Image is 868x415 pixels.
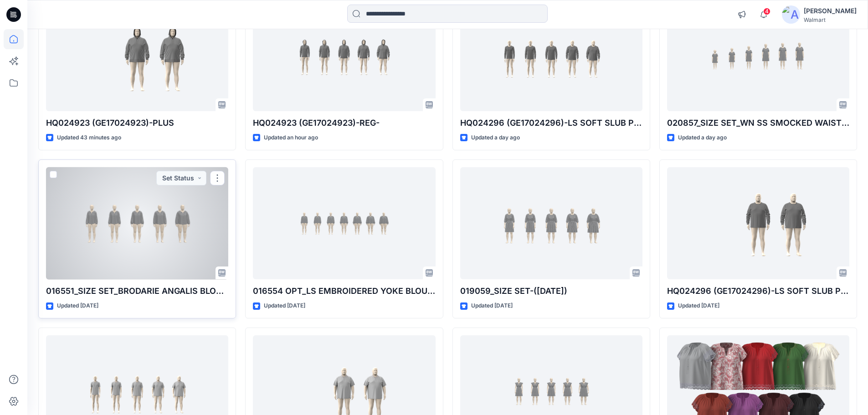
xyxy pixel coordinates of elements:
a: 019059_SIZE SET-(26-07-25) [460,167,642,280]
a: 016554 OPT_LS EMBROIDERED YOKE BLOUSE 01-08-2025 [253,167,435,280]
div: Walmart [804,16,857,23]
p: Updated [DATE] [678,301,719,311]
p: Updated [DATE] [264,301,305,311]
p: Updated [DATE] [57,301,98,311]
span: 4 [763,8,770,15]
p: Updated 43 minutes ago [57,133,121,143]
div: [PERSON_NAME] [804,5,857,16]
a: HQ024296 (GE17024296)-LS SOFT SLUB POCKET CREW-PLUS [667,167,849,280]
p: 020857_SIZE SET_WN SS SMOCKED WAIST DR [667,117,849,129]
p: HQ024923 (GE17024923)-PLUS [46,117,228,129]
p: 016551_SIZE SET_BRODARIE ANGALIS BLOUSE-14-08-2025 [46,285,228,297]
p: 019059_SIZE SET-([DATE]) [460,285,642,297]
p: HQ024923 (GE17024923)-REG- [253,117,435,129]
p: Updated an hour ago [264,133,318,143]
p: Updated a day ago [471,133,520,143]
p: 016554 OPT_LS EMBROIDERED YOKE BLOUSE [DATE] [253,285,435,297]
p: HQ024296 (GE17024296)-LS SOFT SLUB POCKET CREW-PLUS [667,285,849,297]
a: 016551_SIZE SET_BRODARIE ANGALIS BLOUSE-14-08-2025 [46,167,228,280]
p: Updated [DATE] [471,301,513,311]
p: Updated a day ago [678,133,727,143]
img: avatar [782,5,800,24]
p: HQ024296 (GE17024296)-LS SOFT SLUB POCKET CREW-REG [460,117,642,129]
